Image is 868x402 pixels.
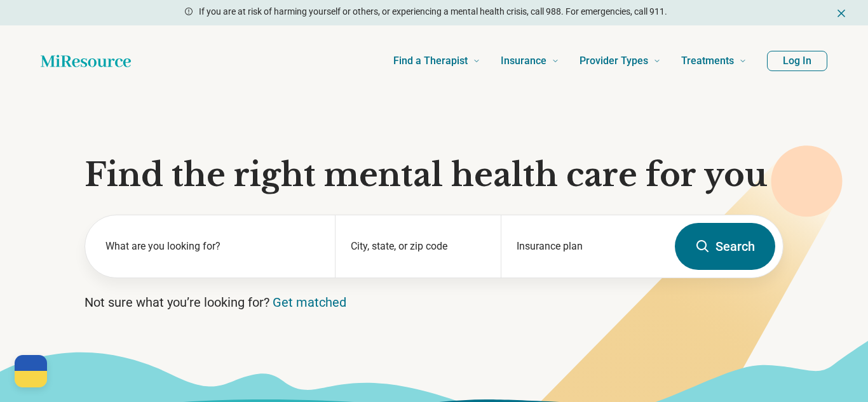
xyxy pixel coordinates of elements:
span: Treatments [681,52,734,70]
span: Provider Types [580,52,648,70]
a: Get matched [273,295,346,310]
button: Log In [767,51,827,71]
span: Insurance [501,52,546,70]
span: Find a Therapist [393,52,468,70]
a: Treatments [681,36,747,86]
button: Dismiss [835,5,848,20]
p: Not sure what you’re looking for? [85,293,783,311]
a: Provider Types [580,36,661,86]
a: Home page [41,48,131,74]
a: Insurance [501,36,559,86]
h1: Find the right mental health care for you [85,156,783,194]
a: Find a Therapist [393,36,480,86]
label: What are you looking for? [105,239,320,254]
p: If you are at risk of harming yourself or others, or experiencing a mental health crisis, call 98... [199,5,667,18]
button: Search [675,223,775,270]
